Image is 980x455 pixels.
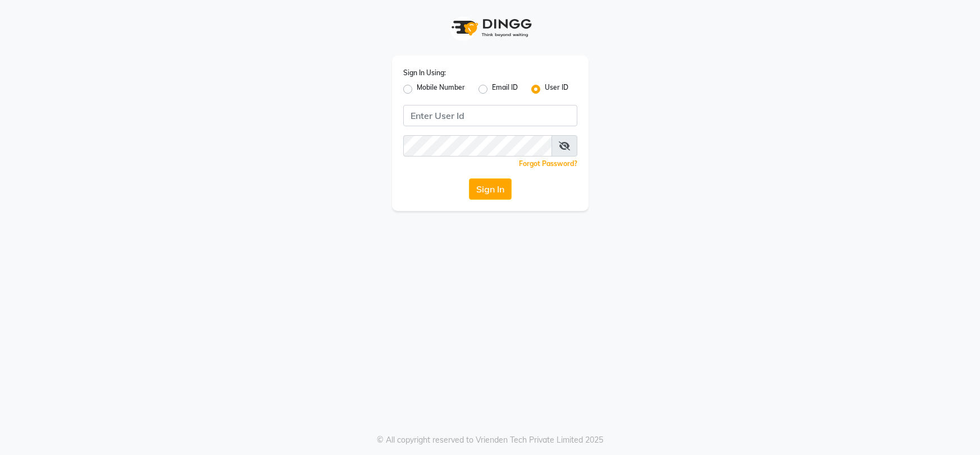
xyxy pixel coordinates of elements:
input: Username [403,105,577,126]
input: Username [403,135,552,157]
label: User ID [545,82,568,96]
a: Forgot Password? [519,159,577,168]
img: logo1.svg [445,11,535,44]
label: Mobile Number [417,82,465,96]
button: Sign In [469,178,512,200]
label: Sign In Using: [403,68,446,78]
label: Email ID [492,82,518,96]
